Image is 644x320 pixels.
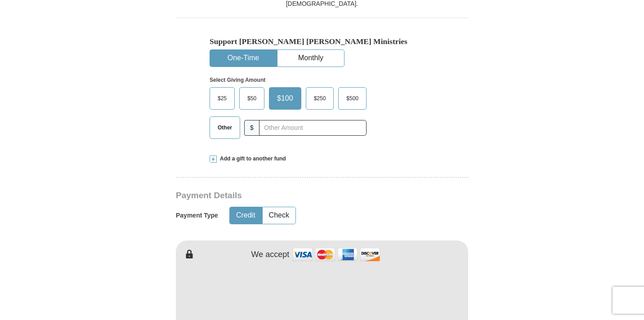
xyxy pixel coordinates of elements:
span: $25 [213,92,231,105]
strong: Select Giving Amount [210,77,265,83]
span: $100 [273,92,298,105]
button: Credit [230,207,262,224]
span: $500 [342,92,363,105]
h5: Support [PERSON_NAME] [PERSON_NAME] Ministries [210,37,434,46]
button: One-Time [210,50,277,67]
span: $ [244,120,259,136]
h4: We accept [251,250,290,260]
span: Other [213,121,237,134]
img: credit cards accepted [291,245,381,264]
h3: Payment Details [176,191,405,201]
h5: Payment Type [176,212,218,219]
button: Check [263,207,295,224]
span: $50 [243,92,261,105]
input: Other Amount [259,120,367,136]
span: $250 [309,92,331,105]
button: Monthly [277,50,344,67]
span: Add a gift to another fund [217,155,286,163]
